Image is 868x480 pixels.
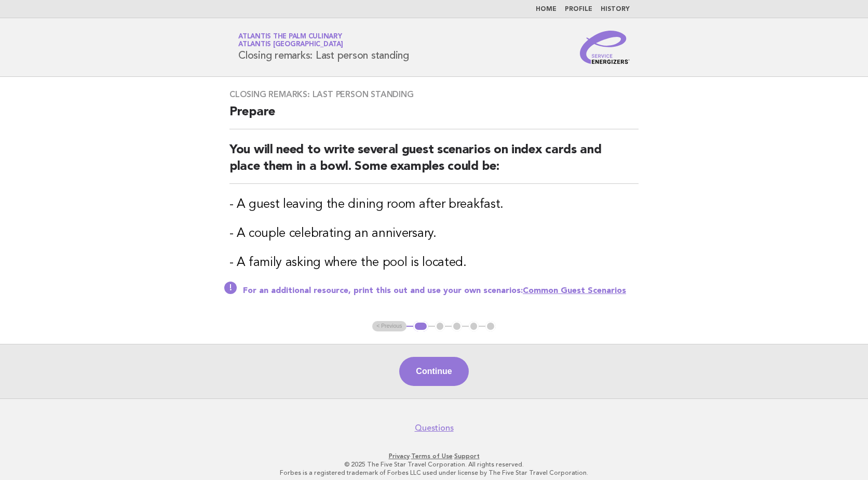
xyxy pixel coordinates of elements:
p: For an additional resource, print this out and use your own scenarios: [243,286,639,296]
p: Forbes is a registered trademark of Forbes LLC used under license by The Five Star Travel Corpora... [116,469,752,477]
a: Terms of Use [411,452,453,460]
p: © 2025 The Five Star Travel Corporation. All rights reserved. [116,460,752,469]
a: Questions [415,423,454,433]
span: Atlantis [GEOGRAPHIC_DATA] [238,42,343,48]
h2: Prepare [229,104,639,129]
h3: - A couple celebrating an anniversary. [229,225,639,242]
h3: - A guest leaving the dining room after breakfast. [229,196,639,213]
img: Service Energizers [580,31,630,64]
button: Continue [399,357,468,386]
a: Support [454,452,480,460]
h3: Closing remarks: Last person standing [229,89,639,100]
p: · · [116,452,752,460]
h3: - A family asking where the pool is located. [229,255,639,271]
a: Privacy [389,452,410,460]
h2: You will need to write several guest scenarios on index cards and place them in a bowl. Some exam... [229,142,639,184]
h1: Closing remarks: Last person standing [238,34,409,61]
a: Profile [565,6,592,12]
a: Atlantis The Palm CulinaryAtlantis [GEOGRAPHIC_DATA] [238,33,343,48]
a: Home [536,6,557,12]
a: History [601,6,630,12]
button: 1 [413,321,428,331]
a: Common Guest Scenarios [523,287,626,295]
